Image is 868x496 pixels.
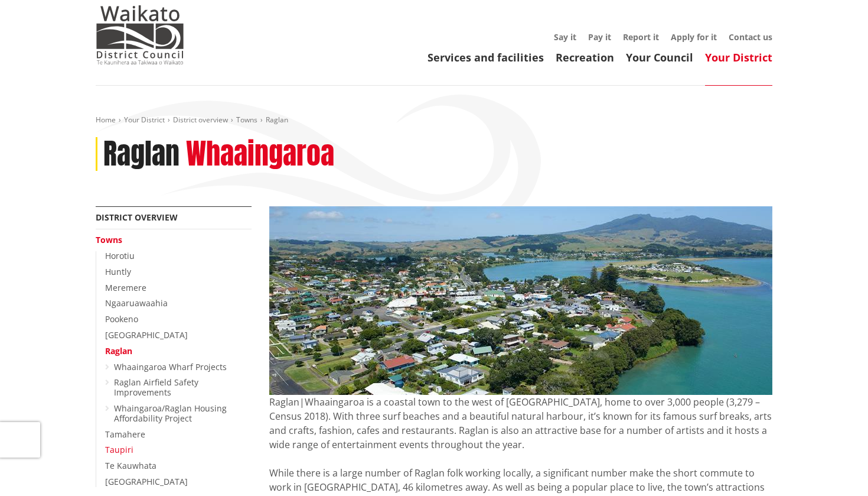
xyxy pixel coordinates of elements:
[269,206,772,395] img: View of the walk bridge in Raglan
[705,50,772,64] a: Your District
[428,50,544,64] a: Services and facilities
[96,5,184,64] img: Waikato District Council - Te Kaunihera aa Takiwaa o Waikato
[96,212,178,223] a: District overview
[105,313,138,325] a: Pookeno
[266,115,288,125] span: Raglan
[96,115,772,125] nav: breadcrumb
[114,403,227,424] a: Whaingaroa/Raglan Housing Affordability Project
[588,31,611,43] a: Pay it
[124,115,165,125] a: Your District
[623,31,659,43] a: Report it
[96,115,116,125] a: Home
[96,234,122,245] a: Towns
[729,31,772,43] a: Contact us
[105,297,168,309] a: Ngaaruawaahia
[173,115,228,125] a: District overview
[105,444,133,455] a: Taupiri
[626,50,693,64] a: Your Council
[105,429,145,440] a: Tamahere
[554,31,576,43] a: Say it
[105,345,132,356] a: Raglan
[814,446,856,489] iframe: Messenger Launcher
[114,361,227,372] a: Whaaingaroa Wharf Projects
[105,460,156,471] a: Te Kauwhata
[186,137,334,171] h2: Whaaingaroa
[105,250,135,261] a: Horotiu
[105,329,188,341] a: [GEOGRAPHIC_DATA]
[556,50,614,64] a: Recreation
[236,115,257,125] a: Towns
[114,377,198,398] a: Raglan Airfield Safety Improvements
[103,137,180,171] h1: Raglan
[105,282,146,293] a: Meremere
[105,266,131,277] a: Huntly
[671,31,717,43] a: Apply for it
[105,476,188,487] a: [GEOGRAPHIC_DATA]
